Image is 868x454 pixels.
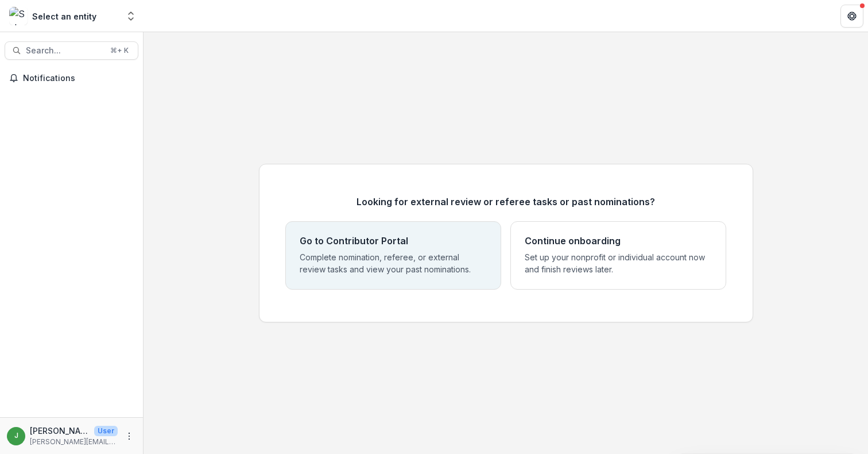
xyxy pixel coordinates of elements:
div: ⌘ + K [108,44,131,57]
div: Julie [14,432,18,440]
h4: Continue onboarding [525,236,621,247]
div: Continue onboardingSet up your nonprofit or individual account now and finish reviews later. [510,221,726,290]
img: Select an entity [9,7,28,25]
p: [PERSON_NAME][EMAIL_ADDRESS][DOMAIN_NAME] [30,437,118,447]
p: [PERSON_NAME] [30,425,90,437]
div: Select an entity [32,10,96,22]
h4: Go to Contributor Portal [300,236,408,247]
p: Set up your nonprofit or individual account now and finish reviews later. [525,251,712,275]
span: Search... [26,46,103,56]
div: Go to Contributor PortalComplete nomination, referee, or external review tasks and view your past... [285,221,501,290]
h3: Looking for external review or referee tasks or past nominations? [356,197,655,207]
button: More [122,429,136,443]
button: Notifications [5,69,138,87]
p: User [94,426,118,436]
button: Open entity switcher [123,5,139,28]
span: Notifications [23,74,134,83]
button: Get Help [840,5,863,28]
p: Complete nomination, referee, or external review tasks and view your past nominations. [300,251,487,275]
button: Search... [5,41,138,60]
